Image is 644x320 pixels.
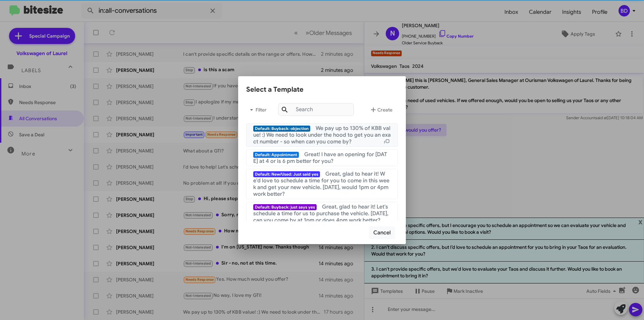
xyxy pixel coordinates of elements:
div: Select a Template [246,84,398,95]
span: Default: Buyback: just says yes [253,204,317,210]
span: Create [369,104,392,116]
span: Great! I have an opening for [DATE] at 4 or is 6 pm better for you? [253,151,387,165]
span: Filter [246,104,268,116]
span: Great, glad to hear it! Let's schedule a time for us to purchase the vehicle. [DATE], can you com... [253,203,388,224]
span: Default: Appointment [253,152,299,158]
span: Default: New/Used: Just said yes [253,171,320,177]
input: Search [278,103,354,116]
span: Default: Buyback: objection [253,126,310,132]
button: Cancel [369,226,395,239]
button: Filter [246,102,268,118]
button: Create [364,102,398,118]
span: Great, glad to hear it! We'd love to schedule a time for you to come in this week and get your ne... [253,171,389,197]
span: We pay up to 130% of KBB value! :) We need to look under the hood to get you an exact number - so... [253,125,391,145]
